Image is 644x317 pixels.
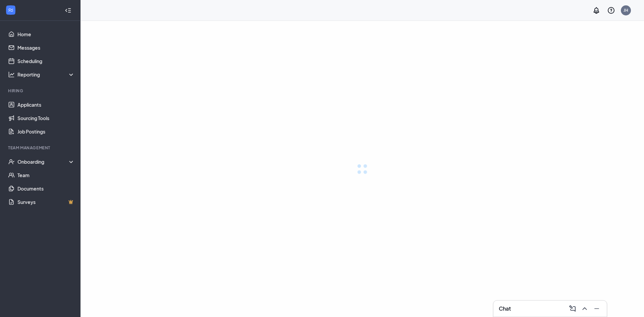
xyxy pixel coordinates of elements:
[624,7,628,13] div: JH
[607,6,615,14] svg: QuestionInfo
[579,303,589,314] button: ChevronUp
[17,41,75,54] a: Messages
[17,71,75,78] div: Reporting
[17,54,75,68] a: Scheduling
[17,158,75,165] div: Onboarding
[593,305,601,313] svg: Minimize
[499,305,511,312] h3: Chat
[17,98,75,111] a: Applicants
[8,145,73,151] div: Team Management
[17,182,75,195] a: Documents
[7,7,14,13] svg: WorkstreamLogo
[17,195,75,209] a: SurveysCrown
[8,158,15,165] svg: UserCheck
[581,305,589,313] svg: ChevronUp
[8,71,15,78] svg: Analysis
[569,305,577,313] svg: ComposeMessage
[8,88,73,94] div: Hiring
[567,303,577,314] button: ComposeMessage
[592,6,600,14] svg: Notifications
[65,7,71,14] svg: Collapse
[17,168,75,182] a: Team
[591,303,601,314] button: Minimize
[17,111,75,125] a: Sourcing Tools
[17,28,75,41] a: Home
[17,125,75,138] a: Job Postings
